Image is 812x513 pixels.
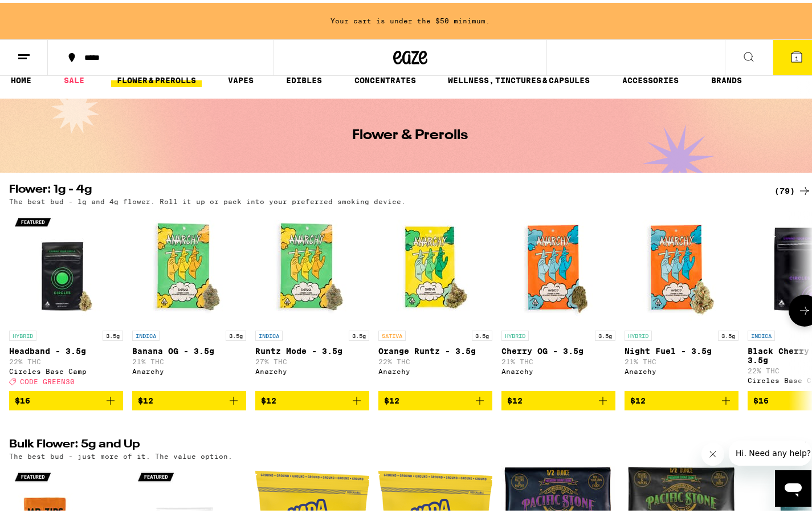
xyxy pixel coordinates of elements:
button: Add to bag [9,388,123,408]
p: INDICA [748,328,775,338]
p: 3.5g [349,328,369,338]
p: 21% THC [132,355,246,363]
a: Open page for Headband - 3.5g from Circles Base Camp [9,208,123,388]
img: Anarchy - Cherry OG - 3.5g [501,208,615,322]
img: Anarchy - Orange Runtz - 3.5g [378,208,492,322]
span: $12 [261,393,276,402]
p: HYBRID [501,328,529,338]
p: The best bud - just more of it. The value option. [9,450,232,457]
p: HYBRID [625,328,652,338]
p: Cherry OG - 3.5g [501,344,615,353]
a: BRANDS [705,71,748,84]
a: Open page for Banana OG - 3.5g from Anarchy [132,208,246,388]
p: 3.5g [226,328,246,338]
p: 3.5g [595,328,615,338]
iframe: Button to launch messaging window [775,467,811,504]
p: 3.5g [472,328,492,338]
a: Open page for Cherry OG - 3.5g from Anarchy [501,208,615,388]
span: $12 [507,393,523,402]
p: 22% THC [9,355,123,363]
span: 1 [795,52,798,59]
p: HYBRID [9,328,36,338]
img: Anarchy - Banana OG - 3.5g [132,208,246,322]
button: Add to bag [378,388,492,408]
span: $12 [630,393,646,402]
div: Anarchy [378,365,492,372]
a: SALE [58,71,90,84]
p: SATIVA [378,328,406,338]
div: Circles Base Camp [9,365,123,372]
p: 21% THC [501,355,615,363]
p: Headband - 3.5g [9,344,123,353]
a: EDIBLES [280,71,328,84]
span: $16 [15,393,30,402]
a: FLOWER & PREROLLS [111,71,202,84]
a: WELLNESS, TINCTURES & CAPSULES [442,71,595,84]
p: INDICA [255,328,283,338]
a: CONCENTRATES [349,71,422,84]
a: Open page for Night Fuel - 3.5g from Anarchy [625,208,738,388]
span: $12 [138,393,153,402]
img: Circles Base Camp - Headband - 3.5g [9,208,123,322]
img: Anarchy - Night Fuel - 3.5g [625,208,738,322]
div: Anarchy [501,365,615,372]
h1: Flower & Prerolls [353,126,468,140]
p: Runtz Mode - 3.5g [255,344,369,353]
span: $16 [753,393,769,402]
h2: Bulk Flower: 5g and Up [9,436,756,450]
a: (115) [769,436,811,450]
h2: Flower: 1g - 4g [9,181,756,195]
iframe: Message from company [729,438,811,463]
p: 22% THC [378,355,492,363]
button: Add to bag [625,388,738,408]
span: $12 [384,393,399,402]
a: Open page for Runtz Mode - 3.5g from Anarchy [255,208,369,388]
div: Anarchy [625,365,738,372]
p: The best bud - 1g and 4g flower. Roll it up or pack into your preferred smoking device. [9,195,406,202]
a: (79) [774,181,811,195]
button: Add to bag [255,388,369,408]
p: 21% THC [625,355,738,363]
p: Orange Runtz - 3.5g [378,344,492,353]
div: Anarchy [255,365,369,372]
span: CODE GREEN30 [20,375,75,382]
p: Night Fuel - 3.5g [625,344,738,353]
a: ACCESSORIES [617,71,684,84]
p: 27% THC [255,355,369,363]
p: 3.5g [718,328,738,338]
button: Add to bag [501,388,615,408]
iframe: Close message [701,440,724,463]
button: Add to bag [132,388,246,408]
p: 3.5g [103,328,123,338]
p: Banana OG - 3.5g [132,344,246,353]
div: Anarchy [132,365,246,372]
a: HOME [5,71,37,84]
img: Anarchy - Runtz Mode - 3.5g [255,208,369,322]
a: Open page for Orange Runtz - 3.5g from Anarchy [378,208,492,388]
p: INDICA [132,328,160,338]
a: VAPES [222,71,259,84]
